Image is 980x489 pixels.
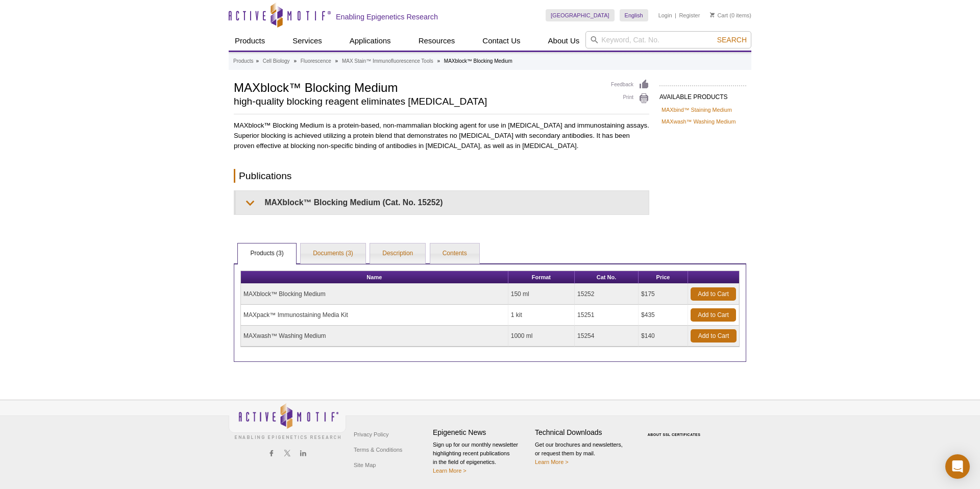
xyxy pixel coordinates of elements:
a: Register [679,12,700,19]
td: 1000 ml [508,326,575,347]
th: Name [241,271,508,284]
td: 15251 [575,305,639,326]
img: Your Cart [710,12,715,17]
th: Price [639,271,688,284]
td: MAXwash™ Washing Medium [241,326,508,347]
a: Description [370,243,425,264]
a: Add to Cart [691,287,736,301]
a: Cell Biology [263,57,290,66]
a: Products (3) [238,243,296,264]
a: Products [233,57,253,66]
a: Applications [344,31,397,51]
td: MAXblock™ Blocking Medium [241,284,508,305]
a: Privacy Policy [351,427,391,442]
a: Feedback [611,79,649,90]
h4: Epigenetic News [433,428,530,437]
li: » [437,58,440,64]
div: Open Intercom Messenger [945,454,970,479]
a: [GEOGRAPHIC_DATA] [546,9,615,21]
td: MAXpack™ Immunostaining Media Kit [241,305,508,326]
li: » [293,58,297,64]
th: Format [508,271,575,284]
h2: AVAILABLE PRODUCTS [659,85,746,104]
p: MAXblock™ Blocking Medium is a protein-based, non-mammalian blocking agent for use in [MEDICAL_DA... [234,120,649,151]
a: Cart [710,12,728,19]
a: Contents [430,243,479,264]
a: Fluorescence [301,57,331,66]
img: Active Motif, [229,400,346,442]
a: Resources [412,31,461,51]
li: » [335,58,338,64]
a: MAX Stain™ Immunofluorescence Tools [342,57,433,66]
a: About Us [542,31,586,51]
li: | [675,9,676,21]
a: Documents (3) [301,243,365,264]
td: $140 [639,326,688,347]
th: Cat No. [575,271,639,284]
td: 1 kit [508,305,575,326]
td: 15252 [575,284,639,305]
a: Learn More > [535,459,569,465]
td: $435 [639,305,688,326]
a: Add to Cart [691,308,736,322]
p: Sign up for our monthly newsletter highlighting recent publications in the field of epigenetics. [433,441,530,475]
a: Services [286,31,328,51]
td: 150 ml [508,284,575,305]
td: 15254 [575,326,639,347]
table: Click to Verify - This site chose Symantec SSL for secure e-commerce and confidential communicati... [637,418,714,441]
a: MAXbind™ Staining Medium [661,105,732,114]
a: Contact Us [476,31,526,51]
a: Print [611,93,649,104]
a: ABOUT SSL CERTIFICATES [648,433,701,436]
a: Terms & Conditions [351,442,405,457]
a: Add to Cart [691,329,737,343]
h2: Publications [234,169,649,183]
input: Keyword, Cat. No. [585,31,751,48]
a: Learn More > [433,468,467,474]
summary: MAXblock™ Blocking Medium (Cat. No. 15252) [236,191,649,214]
a: Products [229,31,271,51]
a: MAXwash™ Washing Medium [661,117,736,126]
h1: MAXblock™ Blocking Medium [234,79,601,94]
td: $175 [639,284,688,305]
li: MAXblock™ Blocking Medium [444,58,512,64]
a: Site Map [351,457,378,473]
span: Search [717,36,747,44]
button: Search [714,35,750,44]
h2: high-quality blocking reagent eliminates [MEDICAL_DATA] [234,97,601,106]
h4: Technical Downloads [535,428,632,437]
li: » [256,58,259,64]
h2: Enabling Epigenetics Research [336,12,438,21]
a: Login [658,12,672,19]
p: Get our brochures and newsletters, or request them by mail. [535,441,632,467]
li: (0 items) [710,9,751,21]
a: English [620,9,648,21]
